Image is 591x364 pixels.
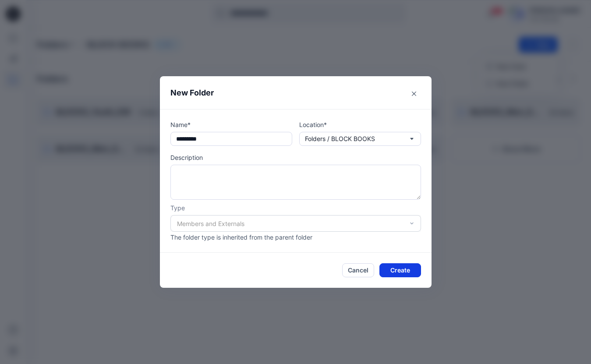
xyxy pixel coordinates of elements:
button: Create [379,263,421,277]
p: Location* [299,120,421,129]
p: Type [170,203,421,212]
button: Close [407,87,421,101]
header: New Folder [160,76,432,109]
button: Cancel [342,263,374,277]
button: Folders / BLOCK BOOKS [299,132,421,146]
p: Name* [170,120,292,129]
p: Description [170,153,421,162]
p: The folder type is inherited from the parent folder [170,233,421,242]
p: Folders / BLOCK BOOKS [305,134,375,144]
